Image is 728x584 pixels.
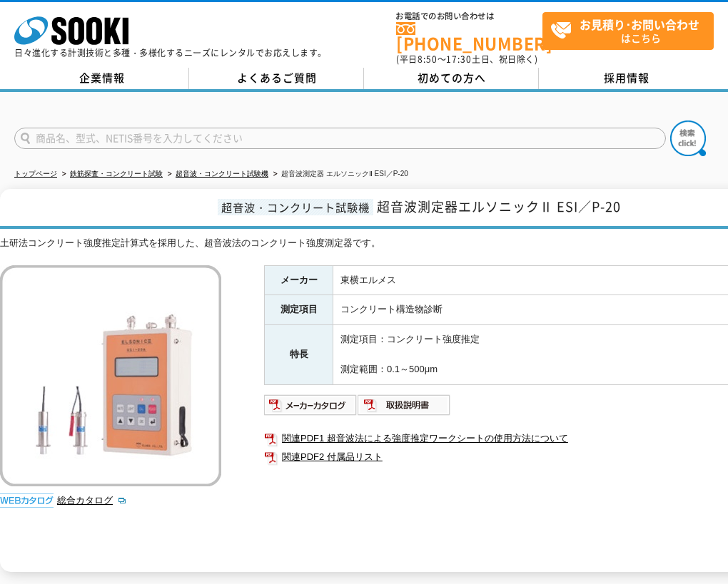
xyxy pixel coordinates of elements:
[542,12,714,50] a: お見積り･お問い合わせはこちら
[358,394,451,416] img: 取扱説明書
[189,68,364,89] a: よくあるご質問
[265,265,333,295] th: メーカー
[418,53,438,66] span: 8:50
[580,16,699,33] strong: お見積り･お問い合わせ
[377,197,621,216] span: 超音波測定器エルソニックⅡ ESI／P-20
[418,70,486,86] span: 初めての方へ
[70,170,163,178] a: 鉄筋探査・コンクリート試験
[271,167,408,182] li: 超音波測定器 エルソニックⅡ ESI／P-20
[176,170,268,178] a: 超音波・コンクリート試験機
[446,53,472,66] span: 17:30
[265,295,333,325] th: 測定項目
[396,22,542,51] a: [PHONE_NUMBER]
[264,394,358,416] img: メーカーカタログ
[358,403,451,414] a: 取扱説明書
[264,403,358,414] a: メーカーカタログ
[14,170,57,178] a: トップページ
[14,48,327,57] p: 日々進化する計測技術と多種・多様化するニーズにレンタルでお応えします。
[539,68,714,89] a: 採用情報
[670,121,706,156] img: btn_search.png
[265,325,333,384] th: 特長
[364,68,539,89] a: 初めての方へ
[396,53,537,66] span: (平日 ～ 土日、祝日除く)
[14,128,666,149] input: 商品名、型式、NETIS番号を入力してください
[550,13,713,48] span: はこちら
[218,199,373,215] span: 超音波・コンクリート試験機
[14,68,189,89] a: 企業情報
[57,495,127,506] a: 総合カタログ
[396,12,542,21] span: お電話でのお問い合わせは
